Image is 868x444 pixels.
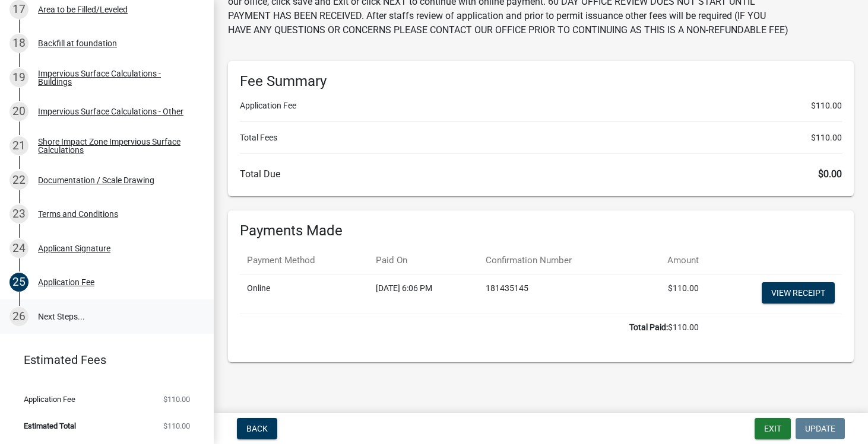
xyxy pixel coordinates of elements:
a: Estimated Fees [9,348,195,372]
div: 25 [9,273,28,292]
td: $110.00 [635,274,706,314]
span: Back [246,424,268,433]
div: Impervious Surface Calculations - Buildings [38,69,195,86]
h6: Fee Summary [240,73,842,90]
div: Documentation / Scale Drawing [38,176,154,184]
li: Total Fees [240,132,842,144]
div: 22 [9,171,28,190]
th: Amount [635,247,706,274]
td: $110.00 [240,314,706,341]
div: 21 [9,136,28,155]
td: Online [240,274,369,314]
h6: Payments Made [240,222,842,239]
div: 26 [9,307,28,326]
button: Exit [755,418,791,439]
div: Shore Impact Zone Impervious Surface Calculations [38,138,195,154]
td: [DATE] 6:06 PM [369,274,479,314]
button: Update [796,418,845,439]
h6: Total Due [240,168,842,180]
td: 181435145 [479,274,635,314]
span: $110.00 [163,422,190,430]
button: Back [237,418,277,439]
span: Update [805,424,835,433]
div: 18 [9,34,28,53]
div: Terms and Conditions [38,210,118,218]
th: Confirmation Number [479,247,635,274]
div: 23 [9,205,28,223]
span: $0.00 [818,168,842,180]
div: 24 [9,239,28,258]
span: Estimated Total [24,422,76,430]
span: $110.00 [163,395,190,403]
div: 20 [9,102,28,121]
div: Backfill at foundation [38,39,117,47]
div: Impervious Surface Calculations - Other [38,107,183,116]
li: Application Fee [240,100,842,112]
a: View receipt [762,282,835,304]
th: Paid On [369,247,479,274]
span: $110.00 [811,100,842,112]
div: 19 [9,68,28,87]
b: Total Paid: [629,322,668,332]
span: $110.00 [811,132,842,144]
span: Application Fee [24,395,75,403]
div: Applicant Signature [38,244,110,253]
th: Payment Method [240,247,369,274]
div: Area to be Filled/Leveled [38,5,128,14]
div: Application Fee [38,278,94,286]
